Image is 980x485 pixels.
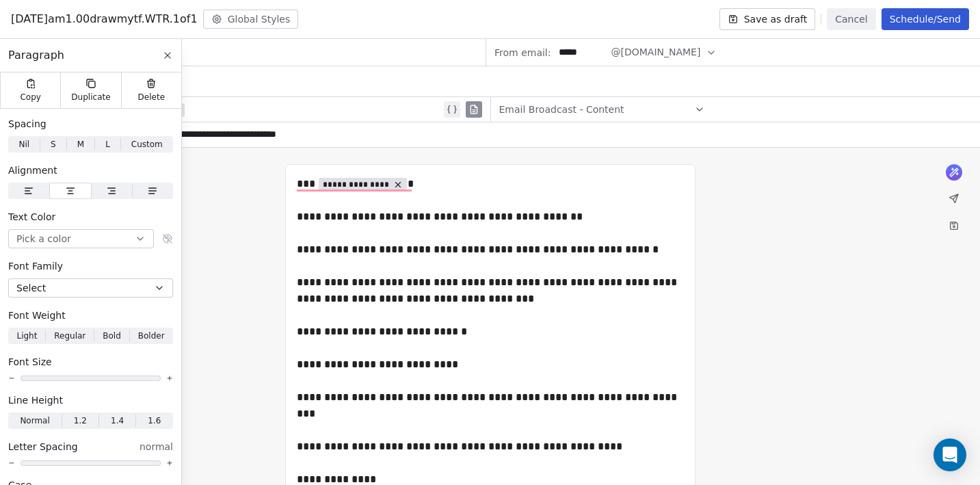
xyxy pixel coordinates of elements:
[8,47,64,64] span: Paragraph
[8,163,57,177] span: Alignment
[494,46,551,60] span: From email:
[20,92,41,103] span: Copy
[827,8,875,30] button: Cancel
[138,92,165,103] span: Delete
[8,117,47,131] span: Spacing
[203,10,299,29] button: Global Styles
[20,415,49,427] span: Normal
[140,440,173,454] span: normal
[51,138,56,150] span: S
[8,309,66,322] span: Font Weight
[138,330,165,342] span: Bolder
[71,92,110,103] span: Duplicate
[16,281,46,295] span: Select
[8,393,63,407] span: Line Height
[111,415,124,427] span: 1.4
[611,45,700,60] span: @[DOMAIN_NAME]
[18,138,29,150] span: Nil
[8,355,52,369] span: Font Size
[8,440,78,454] span: Letter Spacing
[105,138,110,150] span: L
[74,415,87,427] span: 1.2
[77,138,84,150] span: M
[8,259,63,273] span: Font Family
[148,415,161,427] span: 1.6
[131,138,163,150] span: Custom
[8,229,154,248] button: Pick a color
[8,210,55,224] span: Text Color
[54,330,85,342] span: Regular
[103,330,121,342] span: Bold
[933,438,966,471] div: Open Intercom Messenger
[882,8,969,30] button: Schedule/Send
[11,11,198,27] span: [DATE]am1.00drawmytf.WTR.1of1
[719,8,816,30] button: Save as draft
[16,330,37,342] span: Light
[499,103,624,116] span: Email Broadcast - Content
